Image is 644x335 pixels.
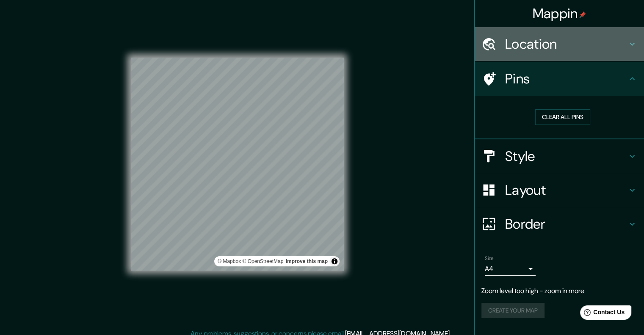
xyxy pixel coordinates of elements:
[218,258,241,264] a: Mapbox
[475,173,644,207] div: Layout
[535,109,590,125] button: Clear all pins
[505,36,627,53] h4: Location
[481,286,637,296] p: Zoom level too high - zoom in more
[505,182,627,199] h4: Layout
[569,302,635,326] iframe: Help widget launcher
[475,27,644,61] div: Location
[579,11,586,18] img: pin-icon.png
[505,70,627,87] h4: Pins
[485,255,494,262] label: Size
[485,262,536,276] div: A4
[505,148,627,165] h4: Style
[475,207,644,241] div: Border
[533,5,586,22] h4: Mappin
[131,58,344,271] canvas: Map
[329,256,340,266] button: Toggle attribution
[505,216,627,233] h4: Border
[475,62,644,96] div: Pins
[286,258,328,264] a: Map feedback
[242,258,283,264] a: OpenStreetMap
[475,139,644,173] div: Style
